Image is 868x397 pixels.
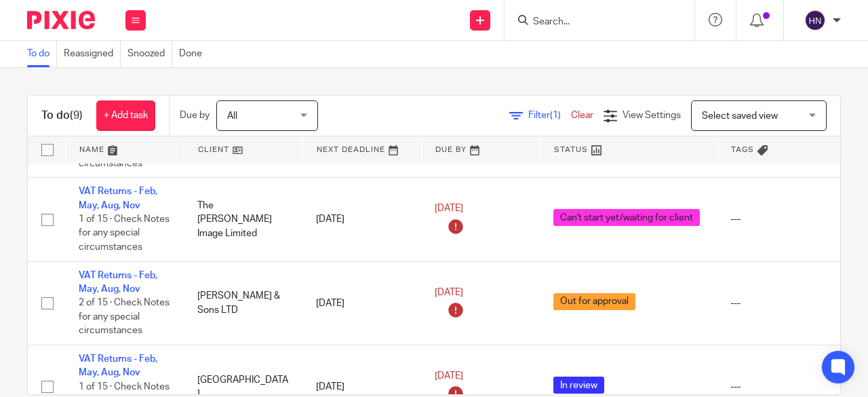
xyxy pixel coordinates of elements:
span: Filter [528,111,571,120]
p: Due by [180,109,210,122]
a: VAT Returns - Feb, May, Aug, Nov [79,187,157,210]
a: Reassigned [64,41,121,67]
span: Select saved view [702,111,778,121]
td: [PERSON_NAME] & Sons LTD [184,261,302,345]
td: The [PERSON_NAME] Image Limited [184,178,302,261]
a: VAT Returns - Feb, May, Aug, Nov [79,271,157,294]
span: (9) [70,110,83,121]
a: To do [27,41,57,67]
img: svg%3E [804,10,826,31]
input: Search [532,16,654,29]
span: 2 of 15 · Check Notes for any special circumstances [79,299,170,336]
a: Snoozed [127,41,172,67]
span: In review [553,377,604,394]
span: Out for approval [553,293,635,310]
span: All [227,111,237,121]
span: Tags [731,146,754,153]
img: Pixie [27,11,95,29]
span: [DATE] [435,371,463,381]
span: 1 of 15 · Check Notes for any special circumstances [79,214,170,252]
td: [DATE] [302,261,421,345]
a: + Add task [96,100,155,131]
a: Clear [571,111,593,120]
span: (1) [550,111,561,120]
td: [DATE] [302,178,421,261]
span: 1 of 15 · Check Notes for any special circumstances [79,131,170,168]
a: Done [179,41,209,67]
span: Can't start yet/waiting for client [553,209,700,226]
h1: To do [41,109,83,123]
span: View Settings [623,111,681,120]
span: [DATE] [435,204,463,213]
span: [DATE] [435,288,463,297]
a: VAT Returns - Feb, May, Aug, Nov [79,354,157,377]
